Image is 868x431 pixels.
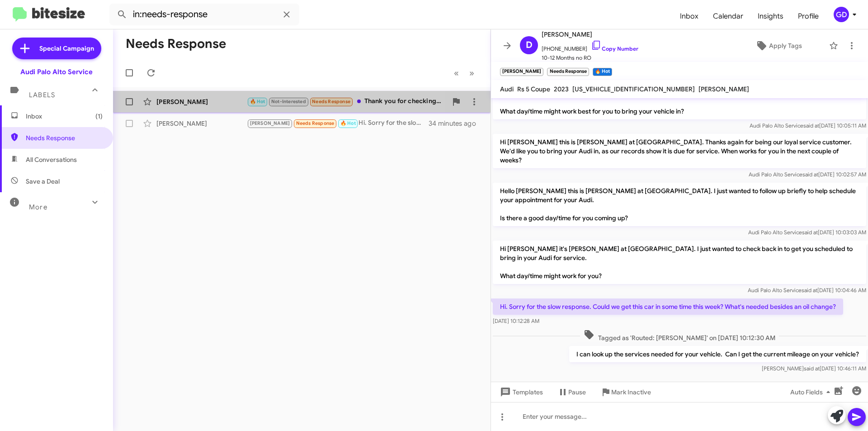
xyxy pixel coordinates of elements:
span: 🔥 Hot [340,120,356,126]
span: All Conversations [26,155,77,164]
span: said at [802,171,818,178]
span: (1) [95,112,103,121]
button: Pause [550,384,593,400]
span: Audi [500,85,514,93]
button: Templates [491,384,550,400]
p: Hi [PERSON_NAME] it's [PERSON_NAME] at [GEOGRAPHIC_DATA]. I just wanted to check back in to get y... [493,241,866,284]
a: Copy Number [591,45,638,52]
span: Needs Response [296,120,335,126]
span: 🔥 Hot [250,99,265,104]
span: Tagged as 'Routed: [PERSON_NAME]' on [DATE] 10:12:30 AM [580,329,779,342]
p: Hi. Sorry for the slow response. Could we get this car in some time this week? What's needed besi... [493,298,843,315]
span: « [454,67,459,79]
span: [PERSON_NAME] [250,120,290,126]
small: Needs Response [547,68,589,76]
span: More [29,203,47,211]
span: [DATE] 10:12:28 AM [493,317,539,324]
span: Not-Interested [271,99,306,104]
p: I can look up the services needed for your vehicle. Can I get the current mileage on your vehicle? [569,346,866,362]
span: said at [802,287,817,294]
button: Mark Inactive [593,384,658,400]
span: Templates [498,384,543,400]
span: Audi Palo Alto Service [DATE] 10:02:57 AM [749,171,866,178]
button: Previous [448,64,464,82]
span: said at [802,229,818,236]
a: Profile [791,3,826,29]
span: Audi Palo Alto Service [DATE] 10:03:03 AM [748,229,866,236]
span: [PERSON_NAME] [542,29,638,40]
button: Auto Fields [783,384,841,400]
span: Apply Tags [769,38,802,54]
div: [PERSON_NAME] [156,119,247,128]
div: Audi Palo Alto Service [20,67,93,76]
span: Pause [568,384,586,400]
a: Special Campaign [12,38,101,59]
span: said at [803,122,819,129]
a: Calendar [706,3,750,29]
div: 34 minutes ago [429,119,483,128]
div: [PERSON_NAME] [156,97,247,106]
span: [PERSON_NAME] [698,85,749,93]
button: Apply Tags [732,38,825,54]
small: 🔥 Hot [593,68,612,76]
span: Rs 5 Coupe [517,85,550,93]
h1: Needs Response [126,37,226,51]
span: [PHONE_NUMBER] [542,40,638,53]
span: 2023 [554,85,569,93]
span: Labels [29,91,55,99]
p: Hi [PERSON_NAME] this is [PERSON_NAME] at [GEOGRAPHIC_DATA]. Thanks again for being our loyal ser... [493,134,866,168]
div: GD [834,7,849,22]
span: » [469,67,474,79]
small: [PERSON_NAME] [500,68,543,76]
div: Hi. Sorry for the slow response. Could we get this car in some time this week? What's needed besi... [247,118,429,128]
span: Mark Inactive [611,384,651,400]
span: Auto Fields [790,384,834,400]
span: Save a Deal [26,177,60,186]
span: Needs Response [312,99,350,104]
span: Special Campaign [39,44,94,53]
span: said at [804,365,820,372]
input: Search [109,4,299,25]
div: Thank you for checking in [247,96,447,107]
a: Inbox [673,3,706,29]
span: Audi Palo Alto Service [DATE] 10:05:11 AM [750,122,866,129]
button: GD [826,7,858,22]
span: Inbox [26,112,103,121]
p: Hello [PERSON_NAME] this is [PERSON_NAME] at [GEOGRAPHIC_DATA]. I just wanted to follow up briefl... [493,183,866,226]
span: [PERSON_NAME] [DATE] 10:46:11 AM [762,365,866,372]
span: Audi Palo Alto Service [DATE] 10:04:46 AM [748,287,866,294]
span: Needs Response [26,133,103,142]
span: [US_VEHICLE_IDENTIFICATION_NUMBER] [572,85,695,93]
span: D [526,38,533,52]
button: Next [464,64,480,82]
nav: Page navigation example [449,64,480,82]
a: Insights [750,3,791,29]
span: 10-12 Months no RO [542,53,638,62]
